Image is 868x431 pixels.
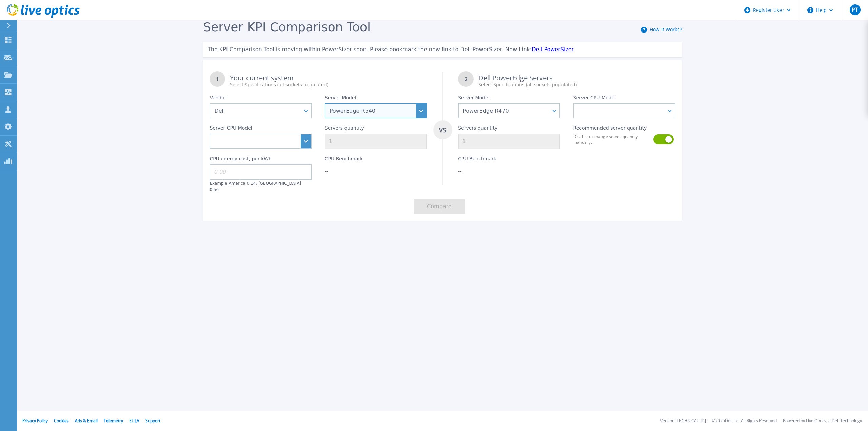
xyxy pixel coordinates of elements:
label: CPU energy cost, per kWh [210,156,272,164]
span: Server KPI Comparison Tool [203,20,371,34]
li: Powered by Live Optics, a Dell Technology [783,419,862,423]
label: Server CPU Model [210,125,252,133]
span: The KPI Comparison Tool is moving within PowerSizer soon. Please bookmark the new link to Dell Po... [208,46,532,53]
tspan: VS [439,126,446,134]
label: Server Model [458,95,489,103]
label: Servers quantity [325,125,364,133]
label: Recommended server quantity [573,125,647,133]
input: 0.00 [210,164,312,180]
div: Select Specifications (all sockets populated) [478,81,675,88]
a: How It Works? [650,26,682,33]
div: Dell PowerEdge Servers [478,75,675,88]
a: Support [145,418,160,424]
label: CPU Benchmark [458,156,496,164]
a: EULA [129,418,139,424]
label: Vendor [210,95,226,103]
label: Servers quantity [458,125,497,133]
li: © 2025 Dell Inc. All Rights Reserved [712,419,777,423]
a: Ads & Email [75,418,98,424]
tspan: 2 [465,76,468,82]
label: Example America 0.14, [GEOGRAPHIC_DATA] 0.56 [210,181,301,192]
div: Your current system [230,75,427,88]
label: Disable to change server quantity manually. [573,134,649,145]
button: Compare [414,199,465,214]
a: Cookies [54,418,69,424]
label: CPU Benchmark [325,156,363,164]
label: Server CPU Model [573,95,616,103]
a: Privacy Policy [22,418,48,424]
span: PT [852,7,858,13]
label: Server Model [325,95,356,103]
a: Telemetry [104,418,123,424]
a: Dell PowerSizer [532,46,574,53]
li: Version: [TECHNICAL_ID] [660,419,706,423]
div: -- [325,168,427,174]
div: Select Specifications (all sockets populated) [230,81,427,88]
tspan: 1 [216,76,219,82]
div: -- [458,168,560,174]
